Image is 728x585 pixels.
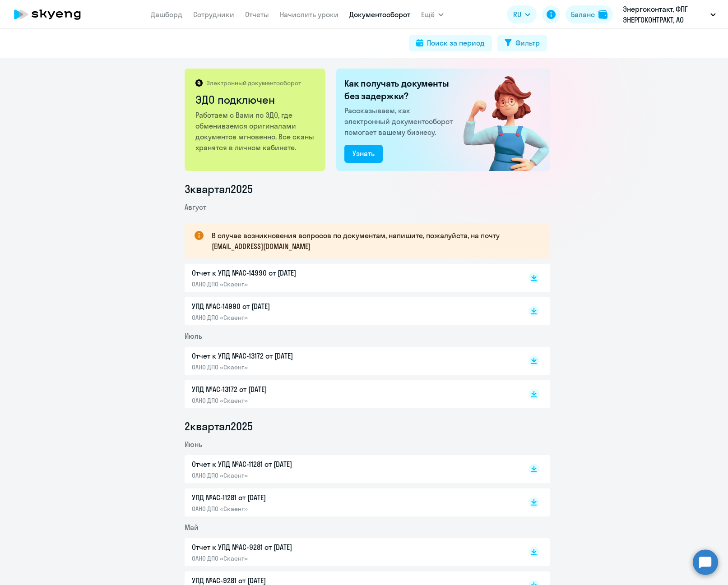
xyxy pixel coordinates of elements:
[192,471,381,479] p: ОАНО ДПО «Скаенг»
[192,384,381,395] p: УПД №AC-13172 от [DATE]
[192,267,510,288] a: Отчет к УПД №AC-14990 от [DATE]ОАНО ДПО «Скаенг»
[212,230,534,252] p: В случае возникновения вопросов по документам, напишите, пожалуйста, на почту [EMAIL_ADDRESS][DOM...
[192,396,381,405] p: ОАНО ДПО «Скаенг»
[185,332,202,341] span: Июль
[344,105,456,138] p: Рассказываем, как электронный документооборот помогает вашему бизнесу.
[598,10,607,19] img: balance
[507,5,537,23] button: RU
[280,10,338,19] a: Начислить уроки
[515,37,540,48] div: Фильтр
[193,10,234,19] a: Сотрудники
[185,523,199,532] span: Май
[245,10,269,19] a: Отчеты
[344,77,456,102] h2: Как получать документы без задержки?
[192,267,381,278] p: Отчет к УПД №AC-14990 от [DATE]
[151,10,182,19] a: Дашборд
[513,9,521,20] span: RU
[192,301,381,312] p: УПД №AC-14990 от [DATE]
[618,4,720,25] button: Энергоконтакт, ФПГ ЭНЕРГОКОНТРАКТ, АО
[421,9,435,20] span: Ещё
[195,110,316,153] p: Работаем с Вами по ЭДО, где обмениваемся оригиналами документов мгновенно. Все сканы хранятся в л...
[349,10,410,19] a: Документооборот
[566,5,613,23] button: Балансbalance
[185,203,206,212] span: Август
[192,363,381,371] p: ОАНО ДПО «Скаенг»
[192,350,510,371] a: Отчет к УПД №AC-13172 от [DATE]ОАНО ДПО «Скаенг»
[571,9,595,20] div: Баланс
[192,542,510,562] a: Отчет к УПД №AC-9281 от [DATE]ОАНО ДПО «Скаенг»
[192,459,510,479] a: Отчет к УПД №AC-11281 от [DATE]ОАНО ДПО «Скаенг»
[344,145,383,163] button: Узнать
[185,182,550,196] li: 3 квартал 2025
[623,4,707,25] p: Энергоконтакт, ФПГ ЭНЕРГОКОНТРАКТ, АО
[192,384,510,405] a: УПД №AC-13172 от [DATE]ОАНО ДПО «Скаенг»
[192,313,381,322] p: ОАНО ДПО «Скаенг»
[192,301,510,322] a: УПД №AC-14990 от [DATE]ОАНО ДПО «Скаенг»
[192,492,510,513] a: УПД №AC-11281 от [DATE]ОАНО ДПО «Скаенг»
[206,79,301,87] p: Электронный документооборот
[192,459,381,470] p: Отчет к УПД №AC-11281 от [DATE]
[185,440,202,449] span: Июнь
[192,280,381,288] p: ОАНО ДПО «Скаенг»
[185,419,550,433] li: 2 квартал 2025
[192,505,381,513] p: ОАНО ДПО «Скаенг»
[427,37,485,48] div: Поиск за период
[192,350,381,361] p: Отчет к УПД №AC-13172 от [DATE]
[449,69,550,171] img: connected
[352,148,375,159] div: Узнать
[192,542,381,553] p: Отчет к УПД №AC-9281 от [DATE]
[497,35,547,51] button: Фильтр
[192,554,381,562] p: ОАНО ДПО «Скаенг»
[421,5,444,23] button: Ещё
[192,492,381,503] p: УПД №AC-11281 от [DATE]
[409,35,492,51] button: Поиск за период
[195,92,316,107] h2: ЭДО подключен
